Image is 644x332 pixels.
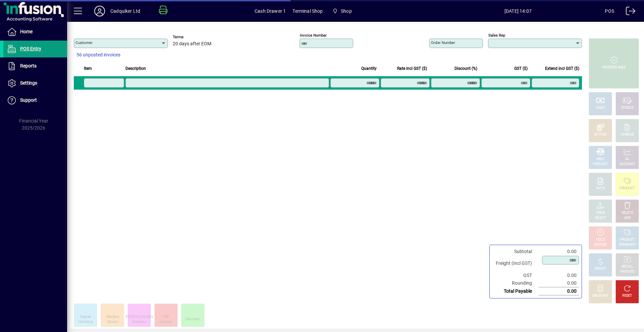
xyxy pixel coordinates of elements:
mat-label: Customer [75,40,93,45]
a: Home [3,23,67,40]
div: SELECT [595,216,606,221]
div: Deposit [80,315,91,320]
mat-label: Order number [431,40,455,45]
span: Terminal Shop [292,6,323,16]
a: Logout [621,1,636,23]
span: Cash Drawer 1 [255,6,286,16]
div: CASH [596,105,605,110]
td: 0.00 [539,248,579,255]
td: 0.00 [539,272,579,279]
div: Workshop [78,320,93,325]
div: GL [625,157,630,162]
div: [PERSON_NAME]'s [125,315,153,320]
a: Settings [3,75,67,92]
span: Shop [330,5,355,17]
div: Voucher [160,320,172,325]
span: 56 unposted invoices [76,51,120,58]
div: ACCOUNT [620,162,635,167]
div: PRODUCT [620,237,635,242]
div: INVOICES [620,269,634,274]
td: 0.00 [539,287,579,295]
button: Profile [89,5,110,17]
span: [DATE] 14:07 [431,6,605,16]
div: CHARGE [621,132,634,137]
span: POS Entry [20,46,41,51]
span: Description [125,65,146,72]
td: Total Payable [492,287,539,295]
div: Misc Item [185,317,201,322]
span: Terms [173,35,213,39]
div: CHEQUE [621,105,634,110]
div: Creations [132,320,146,325]
td: GST [492,272,539,279]
span: Reports [20,63,37,68]
div: SUMMARY [619,242,636,247]
span: Quantity [361,65,377,72]
div: RECALL [622,264,633,269]
div: HOLD [596,237,605,242]
td: Subtotal [492,248,539,255]
div: INVOICE [594,242,606,247]
span: Shop [341,6,352,16]
td: 0.00 [539,279,579,287]
span: Support [20,97,37,103]
div: Gift [163,315,169,320]
button: 56 unposted invoices [74,49,123,61]
span: Item [84,65,92,72]
mat-label: Sales rep [488,33,505,38]
div: MISC [596,157,604,162]
div: PRICE [596,210,605,216]
div: EFTPOS [594,132,607,137]
span: GST ($) [514,65,528,72]
div: RESET [622,293,632,298]
span: Rate incl GST ($) [397,65,427,72]
div: POS [605,6,614,16]
div: PROFIT [595,267,606,272]
mat-label: Invoice number [300,33,327,38]
div: PRODUCT [593,162,608,167]
div: Machine [106,315,119,320]
div: PRODUCT [620,186,635,191]
div: Cadquiker Ltd [110,6,140,16]
span: Home [20,29,33,34]
a: Support [3,92,67,109]
div: DELETE [622,210,633,216]
div: NOTE [596,186,605,191]
span: Discount (%) [454,65,477,72]
span: 20 days after EOM [173,41,211,47]
a: Reports [3,58,67,75]
div: LINE [624,216,631,221]
td: Rounding [492,279,539,287]
div: DISCOUNT [592,293,608,298]
span: Settings [20,80,37,86]
div: PROCESS SALE [602,65,626,70]
td: Freight (Incl GST) [492,255,539,272]
div: Service [107,320,118,325]
span: Extend incl GST ($) [545,65,579,72]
